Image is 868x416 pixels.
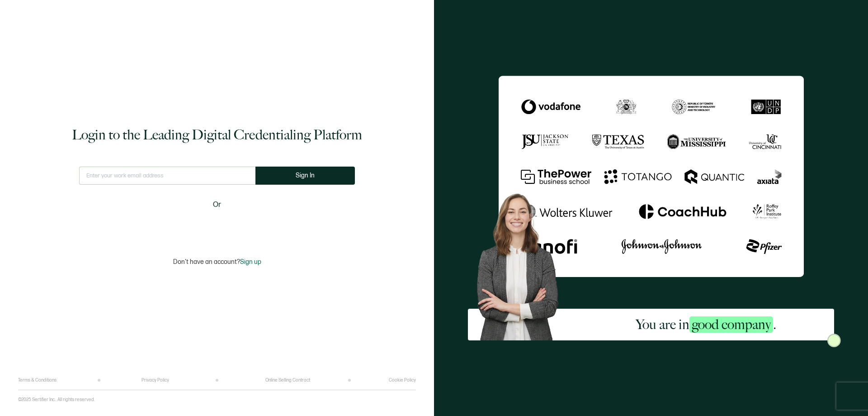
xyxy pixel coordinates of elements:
h1: Login to the Leading Digital Credentialing Platform [72,126,362,144]
img: Sertifier Login - You are in <span class="strong-h">good company</span>. [499,76,804,277]
p: ©2025 Sertifier Inc.. All rights reserved. [18,397,95,402]
h2: You are in . [636,316,776,334]
input: Enter your work email address [79,167,255,185]
span: Sign In [296,172,315,179]
img: Sertifier Login [827,334,841,347]
button: Sign In [255,167,355,185]
a: Terms & Conditions [18,378,57,383]
a: Online Selling Contract [265,378,310,383]
a: Cookie Policy [389,378,416,383]
span: good company [689,316,773,333]
span: Or [213,199,221,210]
a: Privacy Policy [142,378,169,383]
p: Don't have an account? [173,258,261,266]
img: Sertifier Login - You are in <span class="strong-h">good company</span>. Hero [468,186,578,340]
span: Sign up [240,258,261,266]
iframe: Sign in with Google Button [160,216,274,236]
